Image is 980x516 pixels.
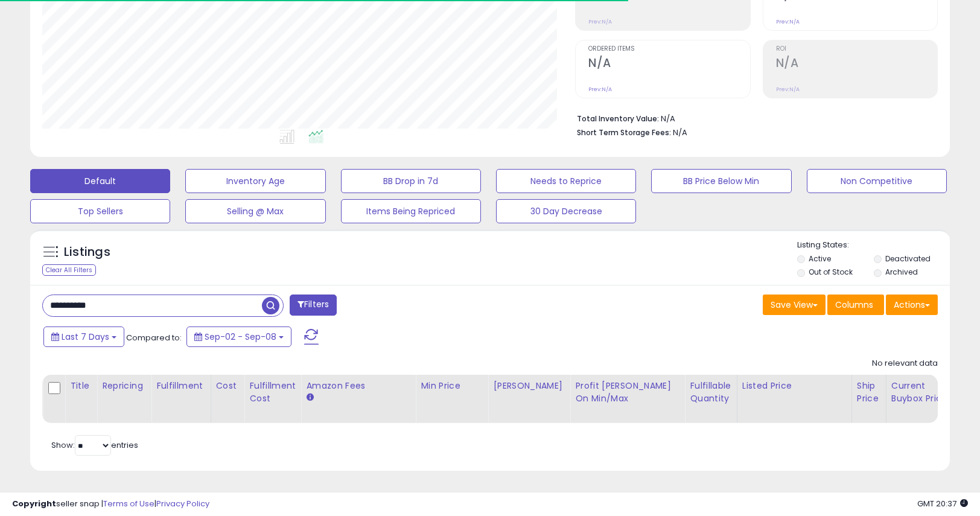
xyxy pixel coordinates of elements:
[216,380,240,392] div: Cost
[12,498,56,509] strong: Copyright
[588,56,749,72] h2: N/A
[577,110,929,125] li: N/A
[763,295,826,315] button: Save View
[776,86,800,93] small: Prev: N/A
[103,498,154,509] a: Terms of Use
[917,498,968,509] span: 2025-09-16 20:37 GMT
[809,253,831,264] label: Active
[42,264,96,276] div: Clear All Filters
[496,169,636,193] button: Needs to Reprice
[126,332,182,343] span: Compared to:
[776,18,800,25] small: Prev: N/A
[651,169,791,193] button: BB Price Below Min
[809,267,853,277] label: Out of Stock
[290,295,337,316] button: Filters
[776,56,937,72] h2: N/A
[64,244,110,261] h5: Listings
[62,331,109,343] span: Last 7 Days
[742,380,847,392] div: Listed Price
[493,380,565,392] div: [PERSON_NAME]
[205,331,276,343] span: Sep-02 - Sep-08
[690,380,731,405] div: Fulfillable Quantity
[673,127,687,138] span: N/A
[185,199,325,223] button: Selling @ Max
[306,392,313,403] small: Amazon Fees.
[807,169,947,193] button: Non Competitive
[885,253,931,264] label: Deactivated
[496,199,636,223] button: 30 Day Decrease
[857,380,881,405] div: Ship Price
[51,439,138,451] span: Show: entries
[102,380,146,392] div: Repricing
[827,295,884,315] button: Columns
[30,199,170,223] button: Top Sellers
[570,375,685,423] th: The percentage added to the cost of goods (COGS) that forms the calculator for Min & Max prices.
[12,498,209,510] div: seller snap | |
[835,299,873,311] span: Columns
[421,380,483,392] div: Min Price
[341,169,481,193] button: BB Drop in 7d
[156,380,205,392] div: Fulfillment
[30,169,170,193] button: Default
[341,199,481,223] button: Items Being Repriced
[588,46,749,53] span: Ordered Items
[306,380,410,392] div: Amazon Fees
[249,380,296,405] div: Fulfillment Cost
[156,498,209,509] a: Privacy Policy
[891,380,953,405] div: Current Buybox Price
[577,127,671,138] b: Short Term Storage Fees:
[872,358,938,369] div: No relevant data
[885,267,918,277] label: Archived
[577,113,659,124] b: Total Inventory Value:
[886,295,938,315] button: Actions
[186,326,291,347] button: Sep-02 - Sep-08
[43,326,124,347] button: Last 7 Days
[588,18,612,25] small: Prev: N/A
[797,240,950,251] p: Listing States:
[70,380,92,392] div: Title
[776,46,937,53] span: ROI
[588,86,612,93] small: Prev: N/A
[185,169,325,193] button: Inventory Age
[575,380,679,405] div: Profit [PERSON_NAME] on Min/Max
